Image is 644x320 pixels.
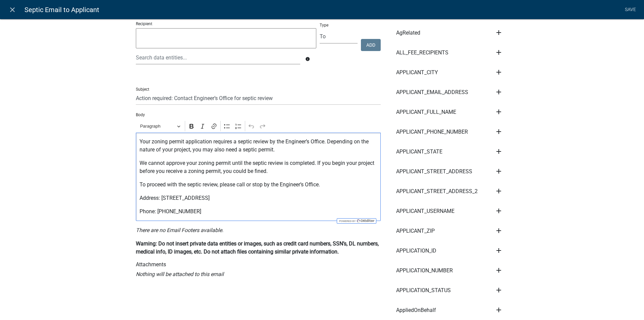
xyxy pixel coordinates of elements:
[396,90,468,95] span: APPLICANT_EMAIL_ADDRESS
[495,147,503,155] i: add
[396,129,468,135] span: APPLICANT_PHONE_NUMBER
[495,48,503,56] i: add
[495,108,503,116] i: add
[495,207,503,215] i: add
[320,23,328,27] label: Type
[622,3,639,16] a: Save
[396,149,442,154] span: APPLICANT_STATE
[136,261,381,268] h6: Attachments
[396,288,451,293] span: APPLICATION_STATUS
[8,6,16,14] i: close
[24,3,99,16] span: Septic Email to Applicant
[396,268,453,273] span: APPLICATION_NUMBER
[495,68,503,76] i: add
[136,120,381,132] div: Editor toolbar
[495,266,503,274] i: add
[338,220,356,223] span: Powered by
[396,248,436,254] span: APPLICATION_ID
[136,240,381,256] p: Warning: Do not insert private data entities or images, such as credit card numbers, SSN’s, DL nu...
[495,29,503,37] i: add
[495,306,503,314] i: add
[396,169,472,174] span: APPLICANT_STREET_ADDRESS
[140,138,377,154] p: Your zoning permit application requires a septic review by the Engineer’s Office. Depending on th...
[136,271,224,277] i: Nothing will be attached to this email
[396,308,436,313] span: AppliedOnBehalf
[136,133,381,221] div: Editor editing area: main. Press Alt+0 for help.
[396,189,478,194] span: APPLICANT_STREET_ADDRESS_2
[136,21,316,27] p: Recipient
[495,187,503,195] i: add
[396,228,435,234] span: APPLICANT_ZIP
[140,122,175,130] span: Paragraph
[495,286,503,294] i: add
[140,159,377,175] p: We cannot approve your zoning permit until the septic review is completed. If you begin your proj...
[305,57,310,61] i: info
[136,227,223,233] i: There are no Email Footers available.
[396,50,448,55] span: ALL_FEE_RECIPIENTS
[495,88,503,96] i: add
[140,208,377,216] p: Phone: [PHONE_NUMBER]
[396,70,438,75] span: APPLICANT_CITY
[140,181,377,189] p: To proceed with the septic review, please call or stop by the Engineer’s Office.
[361,39,381,51] button: Add
[495,167,503,175] i: add
[396,209,454,214] span: APPLICANT_USERNAME
[137,121,183,131] button: Paragraph, Heading
[495,227,503,235] i: add
[140,194,377,202] p: Address: [STREET_ADDRESS]
[136,51,300,64] input: Search data entities...
[136,113,145,117] label: Body
[495,246,503,255] i: add
[396,109,456,115] span: APPLICANT_FULL_NAME
[495,128,503,136] i: add
[396,30,420,36] span: AgRelated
